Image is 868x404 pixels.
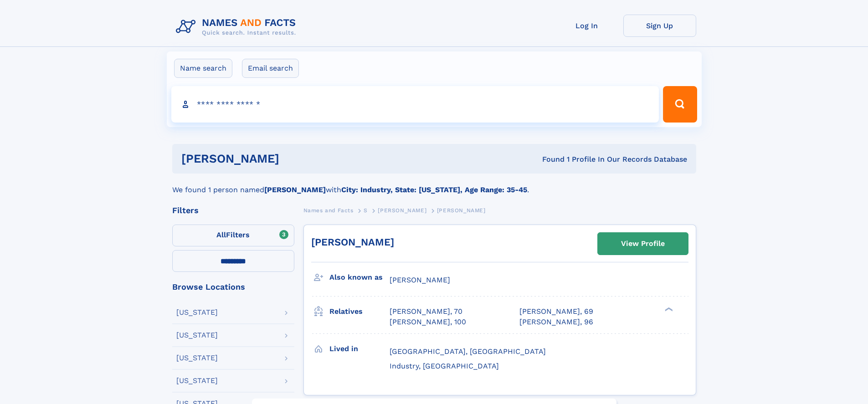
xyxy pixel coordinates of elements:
span: [PERSON_NAME] [378,207,426,214]
a: [PERSON_NAME], 70 [390,307,462,317]
div: ❯ [663,307,673,312]
div: Filters [172,206,294,215]
span: [PERSON_NAME] [390,276,450,284]
h3: Relatives [329,304,390,319]
div: View Profile [621,233,665,254]
span: Industry, [GEOGRAPHIC_DATA] [390,362,499,370]
button: Search Button [663,86,697,123]
label: Filters [172,225,294,246]
span: S [364,207,368,214]
b: [PERSON_NAME] [264,185,326,194]
a: Names and Facts [303,205,354,216]
h3: Lived in [329,341,390,357]
img: Logo Names and Facts [172,15,303,39]
div: [US_STATE] [176,332,218,339]
div: We found 1 person named with . [172,174,696,195]
b: City: Industry, State: [US_STATE], Age Range: 35-45 [341,185,527,194]
h1: [PERSON_NAME] [181,153,411,164]
span: [PERSON_NAME] [437,207,486,214]
a: [PERSON_NAME], 69 [519,307,593,317]
input: search input [171,86,659,123]
div: [US_STATE] [176,354,218,362]
div: [US_STATE] [176,377,218,384]
a: [PERSON_NAME], 100 [390,317,466,327]
div: Browse Locations [172,283,294,291]
h3: Also known as [329,270,390,285]
a: S [364,205,368,216]
a: View Profile [598,233,688,255]
span: [GEOGRAPHIC_DATA], [GEOGRAPHIC_DATA] [390,347,546,356]
div: [US_STATE] [176,309,218,316]
a: [PERSON_NAME] [378,205,426,216]
a: [PERSON_NAME], 96 [519,317,593,327]
span: All [216,230,226,239]
a: [PERSON_NAME] [311,236,394,248]
a: Log In [550,15,623,37]
label: Email search [242,59,299,78]
label: Name search [174,59,232,78]
a: Sign Up [623,15,696,37]
div: Found 1 Profile In Our Records Database [411,154,687,164]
